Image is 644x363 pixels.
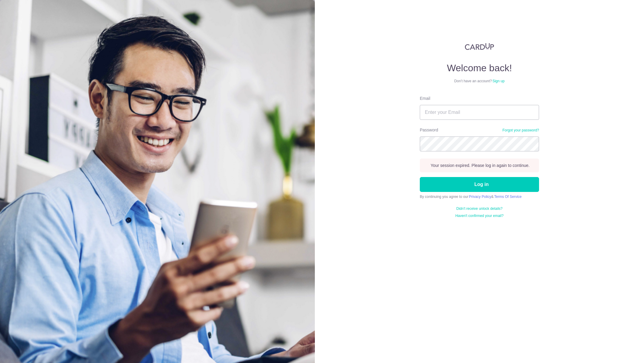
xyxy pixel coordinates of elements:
input: Enter your Email [420,105,539,120]
div: By continuing you agree to our & [420,200,539,205]
label: Email [420,95,430,101]
p: Your session expired. Please log in again to continue. [434,162,534,174]
a: Forgot your password? [500,128,539,133]
a: Haven't confirmed your email? [453,219,506,224]
img: CardUp Logo [465,43,494,50]
label: Password [420,127,439,133]
a: Sign up [493,79,506,83]
a: Didn't receive unlock details? [455,212,504,217]
a: Terms Of Service [499,200,529,205]
div: Don’t have an account? [420,79,539,83]
a: Privacy Policy [472,200,496,205]
button: Log in [420,183,539,198]
h4: Welcome back! [420,62,539,74]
